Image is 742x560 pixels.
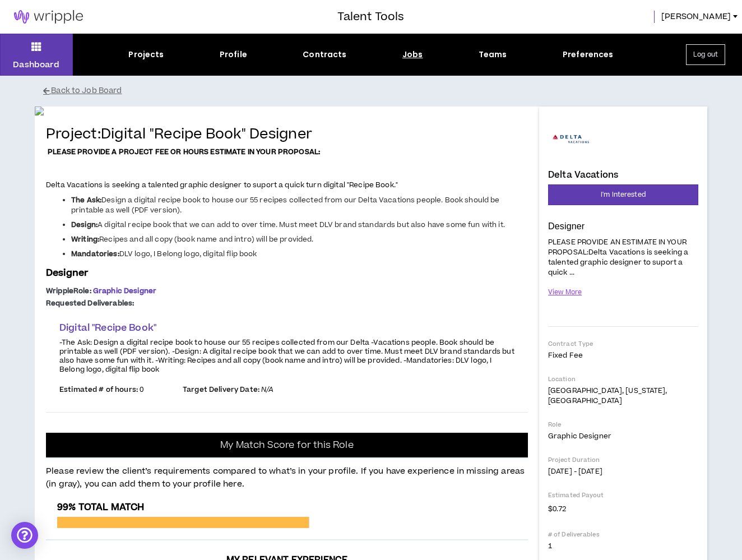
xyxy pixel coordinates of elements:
[337,8,404,25] h3: Talent Tools
[48,147,320,157] strong: PLEASE PROVIDE A PROJECT FEE OR HOURS ESTIMATE IN YOUR PROPOSAL:
[548,491,698,499] p: Estimated Payout
[548,431,611,441] span: Graphic Designer
[93,286,156,296] span: Graphic Designer
[563,49,614,61] div: Preferences
[57,501,144,514] span: 99% Total Match
[71,195,101,205] strong: The Ask:
[686,44,725,65] button: Log out
[661,11,731,23] span: [PERSON_NAME]
[548,340,698,348] p: Contract Type
[303,49,346,61] div: Contracts
[220,439,353,451] p: My Match Score for this Role
[59,321,156,335] span: Digital "Recipe Book"
[46,180,398,190] span: Delta Vacations is seeking a talented graphic designer to suport a quick turn digital "Recipe Book."
[11,522,38,549] div: Open Intercom Messenger
[548,386,698,406] p: [GEOGRAPHIC_DATA], [US_STATE], [GEOGRAPHIC_DATA]
[548,541,698,551] p: 1
[99,234,313,244] span: Recipes and all copy (book name and intro) will be provided.
[548,170,618,180] h4: Delta Vacations
[601,189,646,200] span: I'm Interested
[13,59,59,71] p: Dashboard
[71,195,500,215] span: Design a digital recipe book to house our 55 recipes collected from our Delta Vacations people. B...
[46,459,528,490] p: Please review the client’s requirements compared to what’s in your profile. If you have experienc...
[71,249,119,259] strong: Mandatories:
[46,298,134,308] span: Requested Deliverables:
[479,49,507,61] div: Teams
[261,385,273,395] i: N/A
[71,234,99,244] strong: Writing:
[59,385,138,395] span: Estimated # of hours:
[548,236,698,278] p: PLEASE PROVIDE AN ESTIMATE IN YOUR PROPOSAL:Delta Vacations is seeking a talented graphic designe...
[548,530,698,539] p: # of Deliverables
[35,107,539,115] img: rgi5ZZ2fIY065IAXLWOIFjQacfO6S8mwzGEIDikY.png
[98,220,505,230] span: A digital recipe book that we can add to over time. Must meet DLV brand standards but also have s...
[548,221,698,232] p: Designer
[548,375,698,383] p: Location
[183,385,259,395] span: Target Delivery Date:
[548,466,698,476] p: [DATE] - [DATE]
[71,220,98,230] strong: Design:
[548,502,567,515] span: $0.72
[119,249,257,259] span: DLV logo, I Belong logo, digital flip book
[59,338,514,374] p: -The Ask: Design a digital recipe book to house our 55 recipes collected from our Delta -Vacation...
[548,420,698,429] p: Role
[43,81,716,101] button: Back to Job Board
[46,286,91,296] span: Wripple Role :
[46,127,528,143] h4: Project: Digital "Recipe Book" Designer
[548,350,698,360] p: Fixed Fee
[128,49,164,61] div: Projects
[59,385,183,394] p: 0
[46,266,88,280] span: Designer
[548,456,698,464] p: Project Duration
[548,283,582,302] button: View More
[548,184,698,205] button: I'm Interested
[220,49,247,61] div: Profile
